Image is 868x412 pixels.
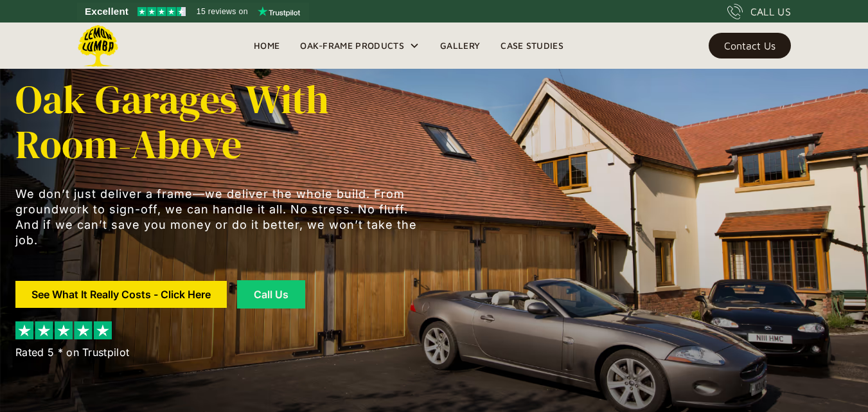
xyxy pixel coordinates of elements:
span: 15 reviews on [197,4,248,19]
h1: Oak Garages with Room-Above [15,77,427,167]
div: Oak-Frame Products [300,38,404,53]
a: Gallery [430,36,490,55]
div: Contact Us [724,41,775,50]
a: Home [244,36,290,55]
a: Contact Us [709,33,791,58]
a: Case Studies [490,36,574,55]
img: Trustpilot 4.5 stars [137,7,186,16]
img: Trustpilot logo [258,6,300,17]
div: Rated 5 * on Trustpilot [15,345,129,360]
span: Excellent [85,4,128,19]
p: We don’t just deliver a frame—we deliver the whole build. From groundwork to sign-off, we can han... [15,186,427,248]
a: See What It Really Costs - Click Here [15,281,227,308]
div: CALL US [750,4,791,19]
a: See Lemon Lumba reviews on Trustpilot [77,3,309,21]
a: Call Us [237,280,305,309]
a: CALL US [727,4,791,19]
div: Call Us [253,289,289,300]
div: Oak-Frame Products [290,22,430,69]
